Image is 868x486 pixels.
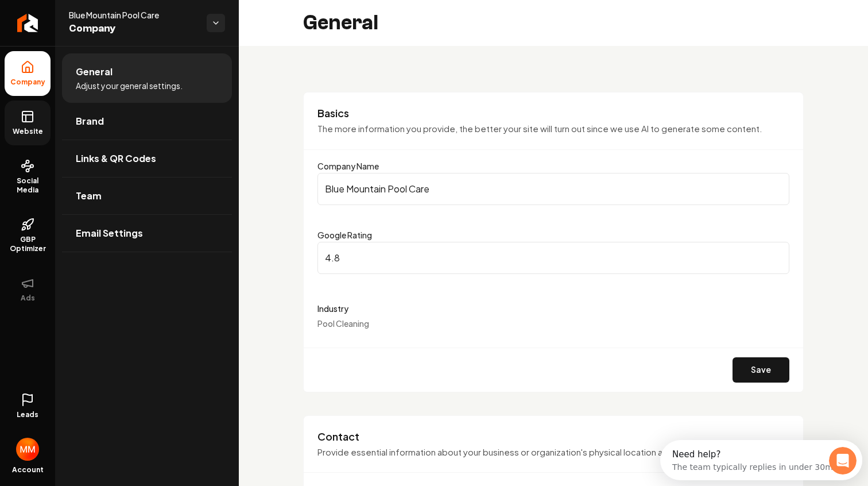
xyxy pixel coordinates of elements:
[317,302,789,315] label: Industry
[76,65,113,79] span: General
[317,122,789,136] p: The more information you provide, the better your site will turn out since we use AI to generate ...
[12,465,44,475] span: Account
[17,410,38,419] span: Leads
[317,242,789,274] input: Google Rating
[5,235,51,253] span: GBP Optimizer
[62,178,232,214] a: Team
[829,447,857,475] iframe: Intercom live chat
[5,150,51,204] a: Social Media
[5,176,51,195] span: Social Media
[69,21,197,37] span: Company
[69,9,197,21] span: Blue Mountain Pool Care
[62,215,232,252] a: Email Settings
[660,440,862,480] iframe: Intercom live chat discovery launcher
[16,294,40,303] span: Ads
[317,430,789,443] h3: Contact
[317,173,789,205] input: Company Name
[12,10,173,19] div: Need help?
[17,14,38,32] img: Rebolt Logo
[76,80,183,91] span: Adjust your general settings.
[5,5,207,36] div: Open Intercom Messenger
[76,189,102,203] span: Team
[5,267,51,312] button: Ads
[62,103,232,140] a: Brand
[317,446,789,459] p: Provide essential information about your business or organization's physical location and contact...
[317,161,379,171] label: Company Name
[8,127,48,136] span: Website
[6,78,50,87] span: Company
[12,19,173,31] div: The team typically replies in under 30m
[76,114,104,128] span: Brand
[16,438,39,461] img: Mike Marugg
[16,433,39,461] button: Open user button
[76,152,156,165] span: Links & QR Codes
[62,140,232,177] a: Links & QR Codes
[317,106,789,120] h3: Basics
[5,209,51,263] a: GBP Optimizer
[733,357,789,383] button: Save
[76,226,143,240] span: Email Settings
[5,101,51,145] a: Website
[303,11,378,34] h2: General
[5,384,51,429] a: Leads
[317,230,372,240] label: Google Rating
[317,318,369,329] span: Pool Cleaning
